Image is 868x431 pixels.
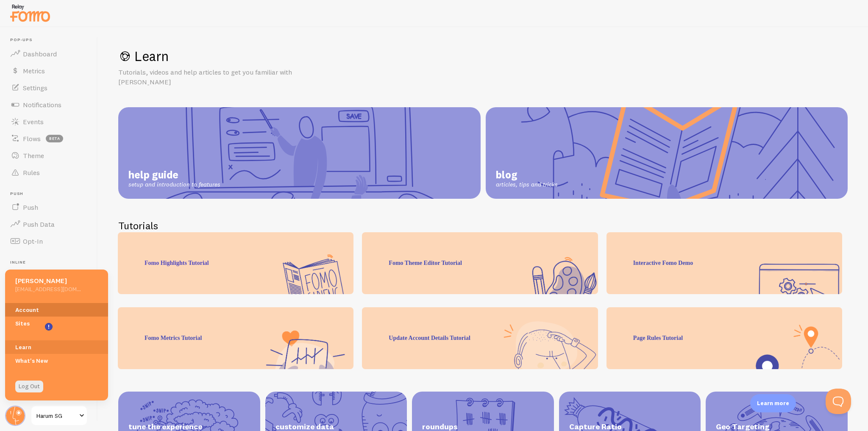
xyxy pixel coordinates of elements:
span: Events [23,117,44,126]
a: Push Data [5,216,92,233]
div: Fomo Theme Editor Tutorial [362,232,598,294]
a: Sites [5,317,108,330]
span: Notifications [23,100,61,109]
a: Events [5,113,92,130]
h2: Tutorials [118,219,848,232]
a: Harum SG [31,406,88,426]
a: help guide setup and introduction to features [118,107,481,199]
h5: [PERSON_NAME] [15,276,81,285]
a: Push [5,199,92,216]
a: Theme [5,147,92,164]
span: beta [46,135,63,142]
h1: Learn [118,47,848,65]
a: Metrics [5,62,92,79]
p: Learn more [757,399,789,407]
a: Learn [5,340,108,354]
span: help guide [128,168,220,181]
div: Fomo Metrics Tutorial [118,307,353,369]
img: fomo-relay-logo-orange.svg [9,2,51,24]
span: Settings [23,83,47,92]
iframe: Help Scout Beacon - Open [826,389,851,414]
a: Flows beta [5,130,92,147]
div: Interactive Fomo Demo [606,232,842,294]
span: Theme [23,151,44,160]
span: Opt-In [23,237,43,245]
span: Pop-ups [10,37,92,43]
div: Learn more [750,394,796,412]
span: articles, tips and tricks [496,181,558,189]
a: blog articles, tips and tricks [486,107,848,199]
span: Push [23,203,38,211]
div: Page Rules Tutorial [606,307,842,369]
span: Dashboard [23,50,57,58]
div: Fomo Highlights Tutorial [118,232,353,294]
p: Tutorials, videos and help articles to get you familiar with [PERSON_NAME] [118,67,322,87]
a: Opt-In [5,233,92,250]
span: Harum SG [36,411,77,421]
svg: <p>Watch New Feature Tutorials!</p> [45,323,53,331]
span: Push Data [23,220,55,228]
a: Notifications [5,96,92,113]
a: Inline [5,268,92,285]
a: Dashboard [5,45,92,62]
a: Account [5,303,108,317]
span: blog [496,168,558,181]
span: Flows [23,134,41,143]
h5: [EMAIL_ADDRESS][DOMAIN_NAME] [15,285,81,293]
span: Metrics [23,67,45,75]
span: Inline [10,260,92,265]
a: Log Out [15,381,43,392]
a: Settings [5,79,92,96]
span: setup and introduction to features [128,181,220,189]
a: What's New [5,354,108,367]
a: Rules [5,164,92,181]
span: Push [10,191,92,197]
span: Rules [23,168,40,177]
div: Update Account Details Tutorial [362,307,598,369]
